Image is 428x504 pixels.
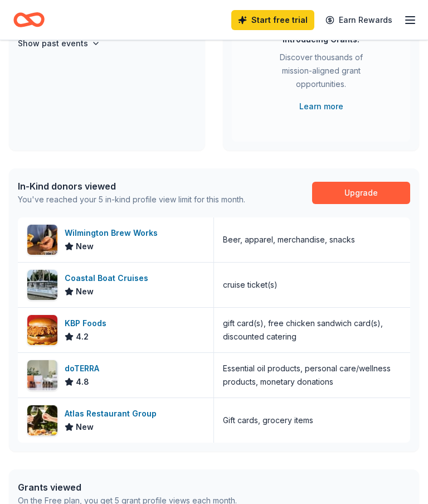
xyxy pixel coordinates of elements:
div: KBP Foods [65,317,111,330]
span: 4.8 [76,375,89,389]
a: Start free trial [231,10,314,30]
div: You've reached your 5 in-kind profile view limit for this month. [18,193,245,206]
div: Gift cards, grocery items [223,414,313,427]
span: New [76,285,94,298]
span: New [76,240,94,253]
button: Show past events [18,37,100,50]
img: Image for Atlas Restaurant Group [27,405,57,435]
div: Atlas Restaurant Group [65,407,161,420]
div: Essential oil products, personal care/wellness products, monetary donations [223,362,401,389]
img: Image for Wilmington Brew Works [27,225,57,255]
div: Wilmington Brew Works [65,226,162,240]
img: Image for KBP Foods [27,315,57,345]
h4: Show past events [18,37,88,50]
a: Earn Rewards [319,10,399,30]
a: Upgrade [312,182,410,204]
a: Home [13,7,45,33]
div: Beer, apparel, merchandise, snacks [223,233,355,246]
span: New [76,420,94,434]
div: In-Kind donors viewed [18,180,245,193]
span: 4.2 [76,330,89,343]
img: Image for Coastal Boat Cruises [27,270,57,300]
div: gift card(s), free chicken sandwich card(s), discounted catering [223,317,401,343]
div: Coastal Boat Cruises [65,272,153,285]
div: Discover thousands of mission-aligned grant opportunities. [276,51,366,95]
div: doTERRA [65,362,104,375]
div: Grants viewed [18,481,237,494]
img: Image for doTERRA [27,360,57,390]
a: Learn more [299,100,343,113]
div: cruise ticket(s) [223,278,278,292]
